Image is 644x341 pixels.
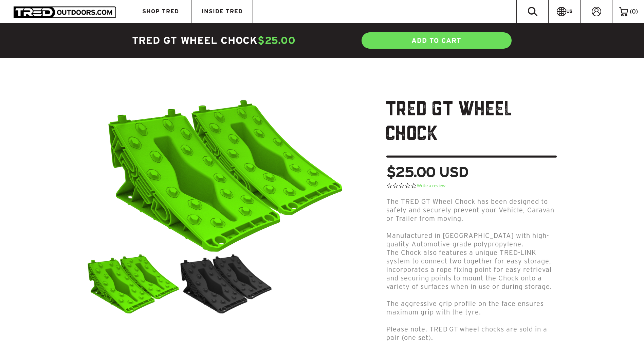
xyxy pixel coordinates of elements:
span: ( ) [630,9,638,15]
h4: TRED GT WHEEL CHOCK [132,34,322,47]
img: TREDChock2_300x.png [87,254,180,314]
a: Write a review [417,183,445,189]
h1: TRED GT WHEEL CHOCK [386,98,557,158]
span: $25.00 [258,35,296,46]
span: 0 [632,8,636,15]
p: The TRED GT Wheel Chock has been designed to safely and securely prevent your Vehicle, Caravan or... [386,197,557,223]
span: INSIDE TRED [202,9,243,14]
img: TREDChock2_Black_300x.png [180,254,273,314]
img: TREDChock2_700x.png [107,98,345,254]
img: TRED Outdoors America [14,6,116,18]
p: Manufactured in [GEOGRAPHIC_DATA] with high-quality Automotive-grade polypropylene. The Chock als... [386,231,557,291]
span: SHOP TRED [142,9,179,14]
a: ADD TO CART [361,32,512,49]
p: The aggressive grip profile on the face ensures maximum grip with the tyre. [386,299,557,316]
img: cart-icon [619,7,628,16]
span: $25.00 USD [386,164,468,179]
